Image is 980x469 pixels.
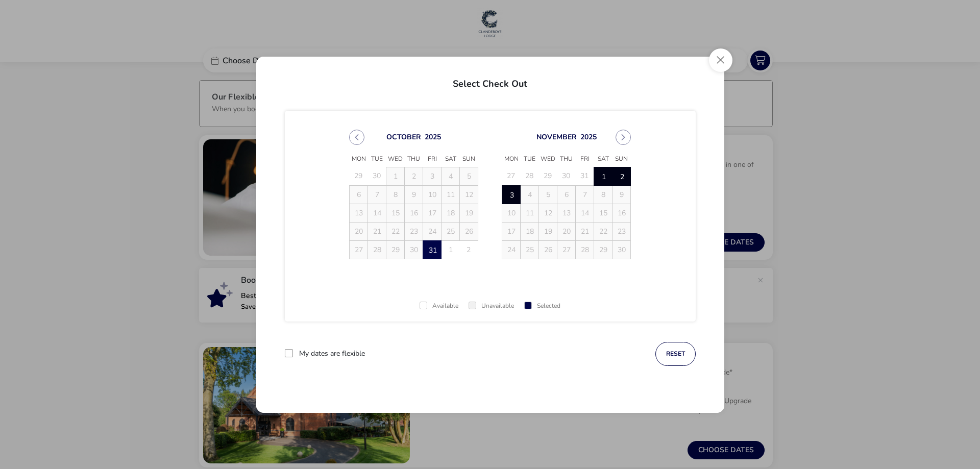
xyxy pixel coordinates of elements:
[502,240,521,259] td: 24
[576,222,594,240] td: 21
[423,185,442,204] td: 10
[424,241,442,259] span: 31
[576,204,594,222] td: 14
[612,152,631,167] span: Sun
[521,204,539,222] td: 11
[386,222,405,240] td: 22
[521,152,539,167] span: Tue
[539,240,557,259] td: 26
[368,185,386,204] td: 7
[557,240,576,259] td: 27
[502,204,521,222] td: 10
[405,222,423,240] td: 23
[264,67,716,96] h2: Select Check Out
[557,185,576,204] td: 6
[442,152,460,167] span: Sat
[350,185,368,204] td: 6
[557,204,576,222] td: 13
[460,152,478,167] span: Sun
[613,168,631,186] span: 2
[423,204,442,222] td: 17
[340,117,640,271] div: Choose Date
[502,167,521,185] td: 27
[386,204,405,222] td: 15
[612,204,631,222] td: 16
[576,240,594,259] td: 28
[423,167,442,185] td: 3
[460,240,478,259] td: 2
[368,152,386,167] span: Tue
[423,240,442,259] td: 31
[405,167,423,185] td: 2
[469,303,514,309] div: Unavailable
[405,204,423,222] td: 16
[594,222,612,240] td: 22
[368,204,386,222] td: 14
[368,167,386,185] td: 30
[442,185,460,204] td: 11
[442,240,460,259] td: 1
[612,185,631,204] td: 9
[612,240,631,259] td: 30
[405,240,423,259] td: 30
[612,167,631,185] td: 2
[299,350,365,357] label: My dates are flexible
[539,204,557,222] td: 12
[460,167,478,185] td: 5
[539,152,557,167] span: Wed
[502,222,521,240] td: 17
[536,132,577,141] button: Choose Month
[386,132,421,141] button: Choose Month
[521,222,539,240] td: 18
[502,185,521,204] td: 3
[594,185,612,204] td: 8
[594,240,612,259] td: 29
[442,222,460,240] td: 25
[386,185,405,204] td: 8
[502,152,521,167] span: Mon
[594,204,612,222] td: 15
[460,185,478,204] td: 12
[460,204,478,222] td: 19
[460,222,478,240] td: 26
[350,222,368,240] td: 20
[349,130,364,145] button: Previous Month
[539,222,557,240] td: 19
[524,303,560,309] div: Selected
[521,185,539,204] td: 4
[405,185,423,204] td: 9
[368,240,386,259] td: 28
[557,222,576,240] td: 20
[386,152,405,167] span: Wed
[576,185,594,204] td: 7
[557,167,576,185] td: 30
[423,222,442,240] td: 24
[539,167,557,185] td: 29
[709,48,732,72] button: Close
[539,185,557,204] td: 5
[350,204,368,222] td: 13
[405,152,423,167] span: Thu
[386,167,405,185] td: 1
[423,152,442,167] span: Fri
[616,130,631,145] button: Next Month
[594,152,612,167] span: Sat
[425,132,441,141] button: Choose Year
[655,342,696,366] button: reset
[386,240,405,259] td: 29
[594,167,612,185] td: 1
[350,240,368,259] td: 27
[557,152,576,167] span: Thu
[521,167,539,185] td: 28
[350,167,368,185] td: 29
[503,186,521,204] span: 3
[612,222,631,240] td: 23
[442,204,460,222] td: 18
[595,168,612,186] span: 1
[442,167,460,185] td: 4
[580,132,597,141] button: Choose Year
[368,222,386,240] td: 21
[350,152,368,167] span: Mon
[576,152,594,167] span: Fri
[420,303,458,309] div: Available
